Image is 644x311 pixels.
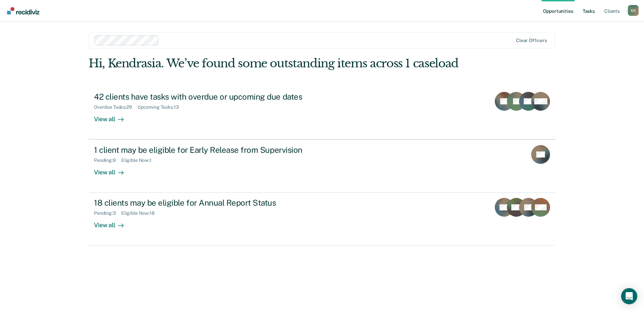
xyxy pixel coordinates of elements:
[94,104,137,110] div: Overdue Tasks : 29
[89,139,555,193] a: 1 client may be eligible for Early Release from SupervisionPending:9Eligible Now:1View all
[121,158,157,163] div: Eligible Now : 1
[516,38,547,43] div: Clear officers
[94,198,330,208] div: 18 clients may be eligible for Annual Report Status
[89,193,555,245] a: 18 clients may be eligible for Annual Report StatusPending:3Eligible Now:18View all
[94,216,132,229] div: View all
[621,288,637,304] div: Open Intercom Messenger
[628,5,639,16] button: Profile dropdown button
[94,158,121,163] div: Pending : 9
[94,145,330,155] div: 1 client may be eligible for Early Release from Supervision
[89,87,555,139] a: 42 clients have tasks with overdue or upcoming due datesOverdue Tasks:29Upcoming Tasks:13View all
[94,210,121,216] div: Pending : 3
[7,7,39,14] img: Recidiviz
[121,210,160,216] div: Eligible Now : 18
[628,5,639,16] div: K D
[94,92,330,102] div: 42 clients have tasks with overdue or upcoming due dates
[94,163,132,176] div: View all
[94,110,132,123] div: View all
[137,104,184,110] div: Upcoming Tasks : 13
[89,57,462,70] div: Hi, Kendrasia. We’ve found some outstanding items across 1 caseload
